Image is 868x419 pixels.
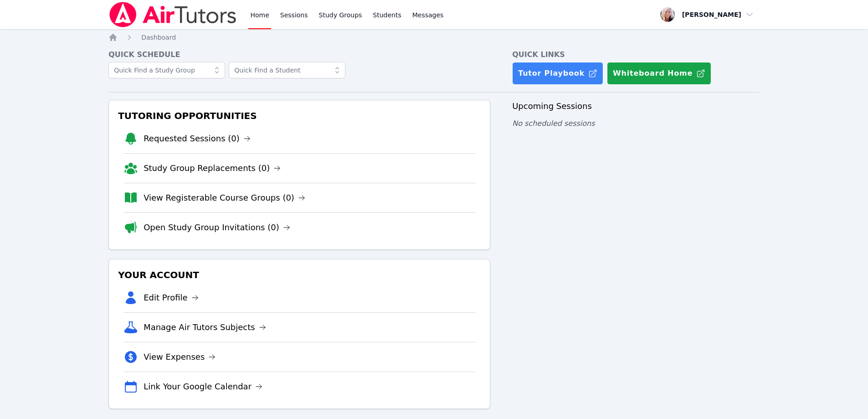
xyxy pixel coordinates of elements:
[229,62,345,78] input: Quick Find a Student
[512,62,603,85] a: Tutor Playbook
[512,119,595,128] span: No scheduled sessions
[108,49,490,60] h4: Quick Schedule
[144,291,199,304] a: Edit Profile
[108,62,225,78] input: Quick Find a Study Group
[108,33,760,42] nav: Breadcrumb
[144,162,281,175] a: Study Group Replacements (0)
[144,132,251,145] a: Requested Sessions (0)
[512,49,760,60] h4: Quick Links
[144,380,262,393] a: Link Your Google Calendar
[116,108,483,124] h3: Tutoring Opportunities
[108,2,237,27] img: Air Tutors
[141,34,176,41] span: Dashboard
[512,100,760,113] h3: Upcoming Sessions
[144,221,290,234] a: Open Study Group Invitations (0)
[607,62,711,85] button: Whiteboard Home
[116,267,483,283] h3: Your Account
[141,33,176,42] a: Dashboard
[412,10,444,20] span: Messages
[144,191,305,204] a: View Registerable Course Groups (0)
[144,321,266,334] a: Manage Air Tutors Subjects
[144,351,216,363] a: View Expenses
